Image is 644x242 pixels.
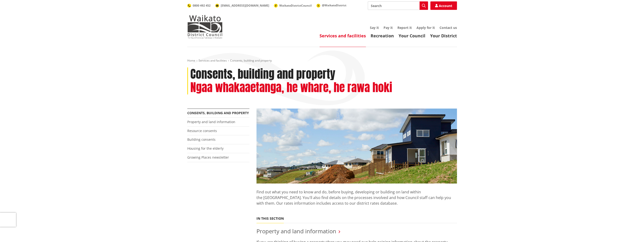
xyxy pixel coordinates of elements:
[256,217,284,221] h5: In this section
[215,4,269,8] a: [EMAIL_ADDRESS][DOMAIN_NAME]
[320,33,366,39] a: Services and facilities
[399,33,425,39] a: Your Council
[187,15,223,39] img: Waikato District Council - Te Kaunihera aa Takiwaa o Waikato
[187,111,249,115] a: Consents, building and property
[230,59,272,62] span: Consents, building and property
[187,129,217,133] a: Resource consents
[316,3,346,7] a: @WaikatoDistrict
[279,4,312,8] span: WaikatoDistrictCouncil
[322,3,346,7] span: @WaikatoDistrict
[187,4,211,8] a: 0800 492 452
[368,1,428,10] input: Search input
[199,59,227,62] a: Services and facilities
[187,155,229,160] a: Growing Places newsletter
[370,25,379,30] a: Say it
[440,25,457,30] a: Contact us
[274,4,312,8] a: WaikatoDistrictCouncil
[416,25,435,30] a: Apply for it
[430,1,457,10] a: Account
[256,109,457,184] img: Land-and-property-landscape
[187,59,195,62] a: Home
[371,33,394,39] a: Recreation
[256,183,457,212] p: Find out what you need to know and do, before buying, developing or building on land within the [...
[430,33,457,39] a: Your District
[221,4,269,8] span: [EMAIL_ADDRESS][DOMAIN_NAME]
[384,25,393,30] a: Pay it
[256,227,336,235] a: Property and land information
[397,25,412,30] a: Report it
[187,120,235,124] a: Property and land information
[190,67,335,81] h1: Consents, building and property
[622,222,639,239] iframe: Messenger Launcher
[187,137,216,142] a: Building consents
[187,59,457,63] nav: breadcrumb
[187,146,224,151] a: Housing for the elderly
[190,81,392,94] h2: Ngaa whakaaetanga, he whare, he rawa hoki
[193,4,211,8] span: 0800 492 452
